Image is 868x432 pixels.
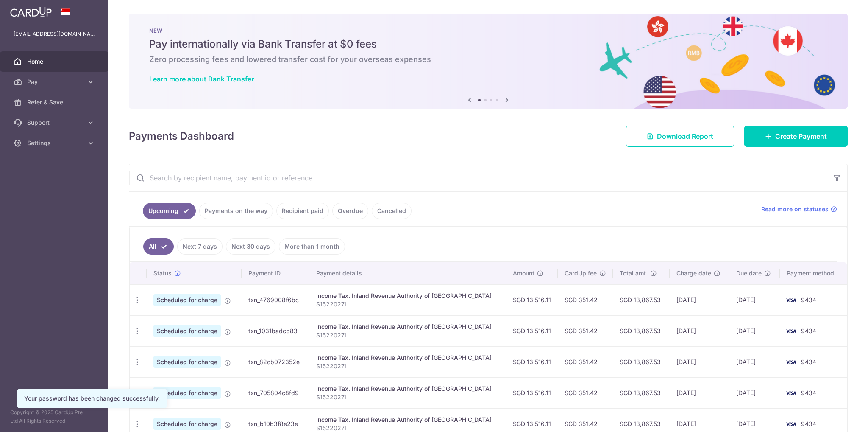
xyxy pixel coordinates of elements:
span: 9434 [801,358,816,365]
a: Recipient paid [276,203,329,219]
div: Income Tax. Inland Revenue Authority of [GEOGRAPHIC_DATA] [316,415,499,424]
h6: Zero processing fees and lowered transfer cost for your overseas expenses [149,54,827,65]
span: 9434 [801,389,816,396]
span: Create Payment [775,131,827,141]
a: More than 1 month [279,238,345,255]
a: Learn more about Bank Transfer [149,75,254,83]
img: Bank transfer banner [129,14,848,109]
a: Read more on statuses [761,205,837,213]
p: S1522027I [316,300,499,309]
input: Search by recipient name, payment id or reference [129,164,827,191]
div: Income Tax. Inland Revenue Authority of [GEOGRAPHIC_DATA] [316,292,499,300]
span: Due date [736,269,762,278]
img: CardUp [10,7,52,17]
div: Income Tax. Inland Revenue Authority of [GEOGRAPHIC_DATA] [316,384,499,393]
span: Charge date [676,269,711,278]
img: Bank Card [782,295,799,305]
td: SGD 13,867.53 [613,346,670,377]
th: Payment method [780,262,847,284]
td: [DATE] [670,346,729,377]
td: SGD 13,516.11 [506,346,558,377]
a: Payments on the way [199,203,273,219]
span: Scheduled for charge [153,325,221,337]
p: S1522027I [316,362,499,370]
img: Bank Card [782,388,799,398]
div: Your password has been changed successfully. [24,394,160,403]
span: Scheduled for charge [153,418,221,430]
span: Home [27,57,83,66]
td: [DATE] [670,315,729,346]
a: Overdue [332,203,368,219]
span: Scheduled for charge [153,356,221,368]
td: [DATE] [729,315,780,346]
td: SGD 13,516.11 [506,315,558,346]
td: SGD 351.42 [558,284,613,315]
span: CardUp fee [565,269,597,278]
td: [DATE] [670,284,729,315]
td: txn_705804c8fd9 [242,377,309,408]
span: Download Report [657,131,713,141]
p: S1522027I [316,393,499,401]
h5: Pay internationally via Bank Transfer at $0 fees [149,37,827,51]
h4: Payments Dashboard [129,129,234,144]
th: Payment ID [242,262,309,284]
span: Support [27,118,83,127]
p: S1522027I [316,331,499,339]
td: SGD 351.42 [558,346,613,377]
a: All [143,238,174,255]
span: Settings [27,139,83,147]
td: [DATE] [729,346,780,377]
div: Income Tax. Inland Revenue Authority of [GEOGRAPHIC_DATA] [316,353,499,362]
td: SGD 13,516.11 [506,377,558,408]
span: 9434 [801,327,816,334]
div: Income Tax. Inland Revenue Authority of [GEOGRAPHIC_DATA] [316,323,499,331]
td: SGD 13,867.53 [613,377,670,408]
td: [DATE] [670,377,729,408]
span: Scheduled for charge [153,387,221,399]
td: SGD 351.42 [558,377,613,408]
a: Create Payment [744,126,848,147]
span: Read more on statuses [761,205,829,213]
span: Total amt. [620,269,648,278]
span: 9434 [801,420,816,427]
img: Bank Card [782,419,799,429]
a: Next 7 days [177,238,223,255]
td: txn_82cb072352e [242,346,309,377]
span: Amount [513,269,534,278]
td: SGD 351.42 [558,315,613,346]
td: [DATE] [729,377,780,408]
td: SGD 13,516.11 [506,284,558,315]
img: Bank Card [782,326,799,336]
a: Upcoming [143,203,196,219]
img: Bank Card [782,357,799,367]
a: Next 30 days [226,238,275,255]
td: SGD 13,867.53 [613,284,670,315]
p: NEW [149,27,827,34]
a: Cancelled [372,203,412,219]
span: Pay [27,78,83,86]
span: Status [153,269,172,278]
a: Download Report [626,126,734,147]
span: Scheduled for charge [153,294,221,306]
td: [DATE] [729,284,780,315]
span: Refer & Save [27,98,83,107]
p: [EMAIL_ADDRESS][DOMAIN_NAME] [14,30,95,38]
th: Payment details [309,262,506,284]
td: txn_4769008f6bc [242,284,309,315]
span: 9434 [801,296,816,303]
td: SGD 13,867.53 [613,315,670,346]
td: txn_1031badcb83 [242,315,309,346]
